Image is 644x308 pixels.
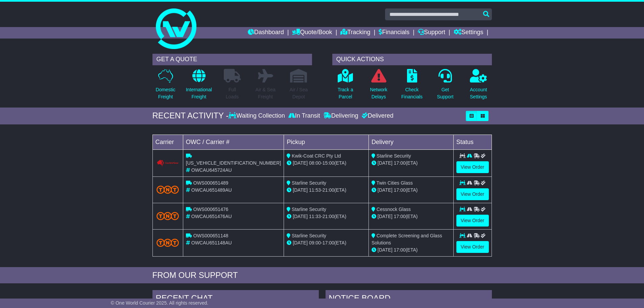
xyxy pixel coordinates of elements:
a: InternationalFreight [186,69,212,104]
a: CheckFinancials [401,69,423,104]
img: TNT_Domestic.png [157,212,179,220]
a: AccountSettings [470,69,487,104]
a: GetSupport [436,69,454,104]
span: [DATE] [378,160,392,166]
span: Cessnock Glass [377,207,411,212]
a: DomesticFreight [155,69,175,104]
p: Get Support [437,86,453,100]
div: (ETA) [372,187,451,194]
span: 11:33 [309,214,321,219]
span: Twin Cities Glass [377,180,413,186]
span: 21:00 [323,187,334,193]
span: 09:00 [309,240,321,245]
div: - (ETA) [287,239,366,246]
p: Network Delays [370,86,387,100]
div: Delivering [322,112,360,120]
td: Carrier [152,135,183,149]
td: Delivery [368,135,453,149]
span: OWS000651148 [193,233,229,238]
a: View Order [456,188,489,200]
div: - (ETA) [287,213,366,220]
div: (ETA) [372,213,451,220]
span: Starline Security [292,233,326,238]
span: [DATE] [293,240,308,245]
span: [DATE] [378,247,392,253]
div: - (ETA) [287,160,366,167]
a: Tracking [340,27,370,39]
td: OWC / Carrier # [183,135,284,149]
a: Quote/Book [292,27,332,39]
span: 17:00 [394,160,406,166]
div: FROM OUR SUPPORT [152,270,492,280]
a: View Order [456,161,489,173]
td: Pickup [284,135,369,149]
span: Starline Security [377,153,411,159]
span: OWCAU651148AU [191,240,232,245]
p: Air / Sea Depot [290,86,308,100]
p: Air & Sea Freight [256,86,276,100]
span: OWCAU651489AU [191,187,232,193]
span: [DATE] [293,187,308,193]
a: Financials [379,27,409,39]
span: OWS000651476 [193,207,229,212]
span: OWS000651489 [193,180,229,186]
span: 21:00 [323,214,334,219]
div: Waiting Collection [229,112,286,120]
span: OWCAU645724AU [191,167,232,173]
p: Domestic Freight [156,86,175,100]
span: OWCAU651476AU [191,214,232,219]
a: View Order [456,241,489,253]
img: TNT_Domestic.png [157,186,179,194]
p: Track a Parcel [338,86,353,100]
p: Full Loads [224,86,241,100]
span: [DATE] [378,214,392,219]
span: 17:00 [394,247,406,253]
div: RECENT ACTIVITY - [152,111,229,121]
p: Check Financials [401,86,423,100]
a: Support [418,27,445,39]
span: Kwik-Coat CRC Pty Ltd [292,153,341,159]
span: 08:00 [309,160,321,166]
div: - (ETA) [287,187,366,194]
div: GET A QUOTE [152,54,312,65]
span: © One World Courier 2025. All rights reserved. [111,300,209,306]
span: [DATE] [293,160,308,166]
span: [DATE] [378,187,392,193]
a: NetworkDelays [369,69,387,104]
span: 17:00 [394,214,406,219]
span: 11:53 [309,187,321,193]
span: Starline Security [292,207,326,212]
a: View Order [456,215,489,227]
p: International Freight [186,86,212,100]
td: Status [453,135,492,149]
span: Starline Security [292,180,326,186]
div: In Transit [287,112,322,120]
span: 17:00 [394,187,406,193]
span: [US_VEHICLE_IDENTIFICATION_NUMBER] [186,160,281,166]
a: Track aParcel [337,69,354,104]
span: 17:00 [323,240,334,245]
span: [DATE] [293,214,308,219]
div: Delivered [360,112,393,120]
a: Settings [454,27,483,39]
span: 15:00 [323,160,334,166]
img: Couriers_Please.png [157,160,179,167]
div: (ETA) [372,160,451,167]
div: QUICK ACTIONS [332,54,492,65]
img: TNT_Domestic.png [157,239,179,247]
span: Complete Screening and Glass Solutions [372,233,442,245]
a: Dashboard [248,27,284,39]
div: (ETA) [372,246,451,254]
p: Account Settings [470,86,487,100]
